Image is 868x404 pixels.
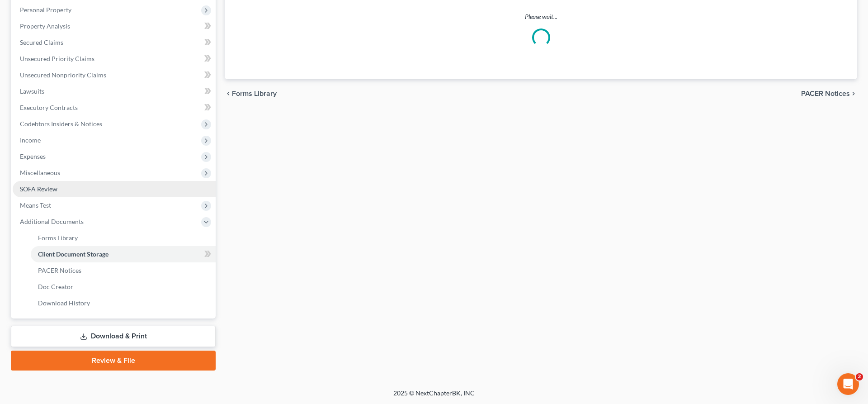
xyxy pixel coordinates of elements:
[13,51,216,67] a: Unsecured Priority Claims
[20,152,46,160] span: Expenses
[31,262,216,279] a: PACER Notices
[20,120,102,128] span: Codebtors Insiders & Notices
[232,90,277,97] span: Forms Library
[11,326,216,347] a: Download & Print
[13,34,216,51] a: Secured Claims
[20,71,106,79] span: Unsecured Nonpriority Claims
[31,230,216,246] a: Forms Library
[225,90,277,97] button: chevron_left Forms Library
[20,38,63,46] span: Secured Claims
[38,250,108,258] span: Client Document Storage
[20,169,60,176] span: Miscellaneous
[850,90,857,97] i: chevron_right
[801,90,857,97] button: PACER Notices chevron_right
[13,83,216,100] a: Lawsuits
[11,351,216,371] a: Review & File
[225,90,232,97] i: chevron_left
[20,201,51,209] span: Means Test
[801,90,850,97] span: PACER Notices
[13,18,216,34] a: Property Analysis
[837,373,859,395] iframe: Intercom live chat
[20,136,41,144] span: Income
[20,218,84,225] span: Additional Documents
[31,279,216,295] a: Doc Creator
[20,22,70,30] span: Property Analysis
[31,295,216,311] a: Download History
[13,100,216,116] a: Executory Contracts
[856,373,863,380] span: 2
[20,185,57,193] span: SOFA Review
[38,299,90,307] span: Download History
[20,87,44,95] span: Lawsuits
[38,234,78,242] span: Forms Library
[13,181,216,197] a: SOFA Review
[20,55,94,62] span: Unsecured Priority Claims
[20,104,78,111] span: Executory Contracts
[13,67,216,83] a: Unsecured Nonpriority Claims
[237,12,844,21] p: Please wait...
[38,266,81,274] span: PACER Notices
[38,283,73,290] span: Doc Creator
[31,246,216,262] a: Client Document Storage
[20,6,71,14] span: Personal Property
